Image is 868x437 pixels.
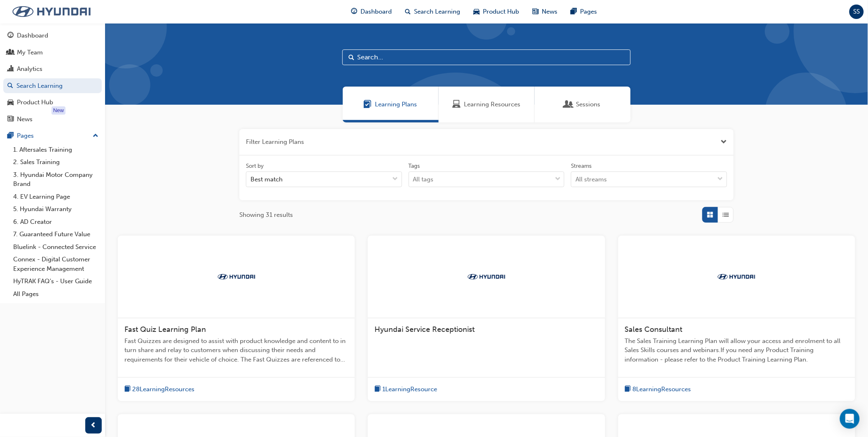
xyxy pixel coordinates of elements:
[576,100,601,109] span: Sessions
[3,128,102,143] button: Pages
[124,384,131,395] span: book-icon
[374,325,475,334] span: Hyundai Service Receptionist
[7,99,14,106] span: car-icon
[399,3,467,20] a: search-iconSearch Learning
[361,7,392,16] span: Dashboard
[439,87,535,122] a: Learning ResourcesLearning Resources
[342,49,631,65] input: Search...
[118,236,355,401] a: TrakFast Quiz Learning PlanFast Quizzes are designed to assist with product knowledge and content...
[3,26,102,128] button: DashboardMy TeamAnalyticsSearch LearningProduct HubNews
[10,169,102,190] a: 3. Hyundai Motor Company Brand
[405,7,411,17] span: search-icon
[3,45,102,60] a: My Team
[633,385,691,394] span: 8 Learning Resources
[564,3,604,20] a: pages-iconPages
[10,253,102,275] a: Connex - Digital Customer Experience Management
[10,228,102,241] a: 7. Guaranteed Future Value
[10,190,102,203] a: 4. EV Learning Page
[625,384,631,395] span: book-icon
[533,7,539,17] span: news-icon
[17,131,34,141] div: Pages
[3,28,102,43] a: Dashboard
[526,3,564,20] a: news-iconNews
[576,175,607,184] div: All streams
[467,3,526,20] a: car-iconProduct Hub
[723,210,729,220] span: List
[17,98,53,107] div: Product Hub
[7,116,14,123] span: news-icon
[854,7,860,16] span: SS
[413,175,434,184] div: All tags
[580,7,597,16] span: Pages
[542,7,558,16] span: News
[382,385,437,394] span: 1 Learning Resource
[124,325,206,334] span: Fast Quiz Learning Plan
[535,87,631,122] a: SessionsSessions
[124,336,348,364] span: Fast Quizzes are designed to assist with product knowledge and content to in turn share and relay...
[721,137,727,147] button: Close the filter
[214,273,259,281] img: Trak
[246,162,264,170] div: Sort by
[409,162,420,170] div: Tags
[565,100,573,109] span: Sessions
[51,106,66,115] div: Tooltip anchor
[239,210,293,220] span: Showing 31 results
[10,241,102,254] a: Bluelink - Connected Service
[452,100,461,109] span: Learning Resources
[707,210,714,220] span: Grid
[17,115,33,124] div: News
[840,409,860,429] div: Open Intercom Messenger
[618,236,855,401] a: TrakSales ConsultantThe Sales Training Learning Plan will allow your access and enrolment to all ...
[17,48,43,57] div: My Team
[7,82,13,90] span: search-icon
[124,384,194,395] button: book-icon28LearningResources
[3,112,102,127] a: News
[93,131,98,141] span: up-icon
[7,132,14,140] span: pages-icon
[10,156,102,169] a: 2. Sales Training
[132,385,194,394] span: 28 Learning Resources
[464,273,509,281] img: Trak
[3,95,102,110] a: Product Hub
[4,3,99,20] img: Trak
[17,64,42,74] div: Analytics
[714,273,759,281] img: Trak
[364,100,372,109] span: Learning Plans
[483,7,519,16] span: Product Hub
[17,31,48,40] div: Dashboard
[555,174,561,185] span: down-icon
[349,53,354,62] span: Search
[10,275,102,288] a: HyTRAK FAQ's - User Guide
[10,203,102,216] a: 5. Hyundai Warranty
[374,384,437,395] button: book-icon1LearningResource
[849,5,864,19] button: SS
[7,49,14,56] span: people-icon
[393,174,398,185] span: down-icon
[375,100,417,109] span: Learning Plans
[345,3,399,20] a: guage-iconDashboard
[409,162,565,188] label: tagOptions
[718,174,723,185] span: down-icon
[343,87,439,122] a: Learning PlansLearning Plans
[625,325,683,334] span: Sales Consultant
[571,7,577,17] span: pages-icon
[10,143,102,156] a: 1. Aftersales Training
[474,7,480,17] span: car-icon
[374,384,381,395] span: book-icon
[10,216,102,228] a: 6. AD Creator
[625,336,849,364] span: The Sales Training Learning Plan will allow your access and enrolment to all Sales Skills courses...
[464,100,520,109] span: Learning Resources
[368,236,605,401] a: TrakHyundai Service Receptionistbook-icon1LearningResource
[351,7,358,17] span: guage-icon
[3,61,102,77] a: Analytics
[10,288,102,301] a: All Pages
[7,32,14,40] span: guage-icon
[3,78,102,94] a: Search Learning
[414,7,461,16] span: Search Learning
[250,175,283,184] div: Best match
[571,162,592,170] div: Streams
[7,66,14,73] span: chart-icon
